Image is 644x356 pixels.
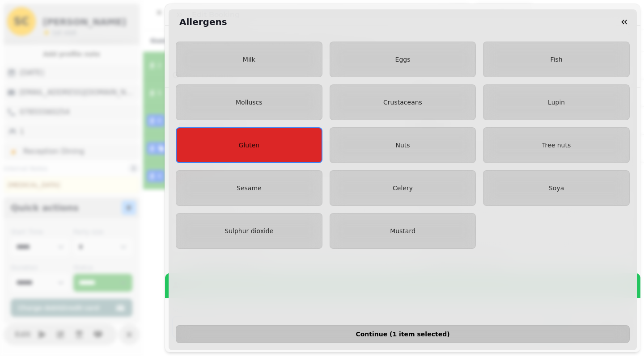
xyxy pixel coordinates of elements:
[549,184,564,192] span: Soya
[383,99,422,106] span: Crustaceans
[393,184,413,192] span: Celery
[395,56,411,63] span: Eggs
[176,213,322,249] button: Sulphur dioxide
[390,227,415,235] span: Mustard
[483,170,630,206] button: Soya
[176,325,630,343] button: Continue (1 item selected)
[483,84,630,120] button: Lupin
[237,184,262,192] span: Sesame
[395,142,410,149] span: Nuts
[176,127,322,163] button: Gluten
[548,99,565,106] span: Lupin
[236,99,263,106] span: Molluscs
[599,313,644,356] iframe: Chat Widget
[542,142,571,149] span: Tree nuts
[483,127,630,163] button: Tree nuts
[176,84,322,120] button: Molluscs
[239,142,260,149] span: Gluten
[330,127,476,163] button: Nuts
[225,227,273,235] span: Sulphur dioxide
[330,213,476,249] button: Mustard
[183,331,622,337] span: Continue ( 1 item selected )
[330,84,476,120] button: Crustaceans
[243,56,255,63] span: Milk
[330,170,476,206] button: Celery
[176,170,322,206] button: Sesame
[551,56,563,63] span: Fish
